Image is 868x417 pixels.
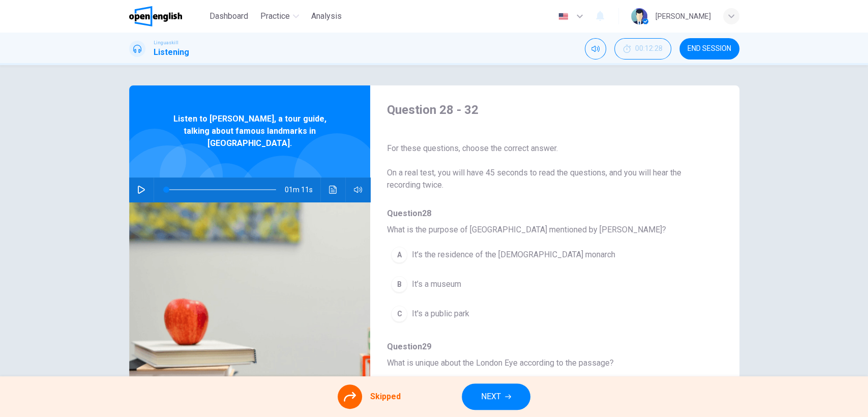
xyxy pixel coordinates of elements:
span: What is unique about the London Eye according to the passage? [386,357,706,369]
span: On a real test, you will have 45 seconds to read the questions, and you will hear the recording t... [386,167,706,191]
h1: Listening [154,46,189,58]
button: 00:12:28 [614,38,671,59]
button: Dashboard [205,7,252,25]
span: Question 28 [386,207,706,220]
div: Hide [614,38,671,59]
span: 01m 11s [284,177,320,202]
a: OpenEnglish logo [129,6,206,26]
button: NEXT [462,383,530,410]
span: Analysis [311,10,342,22]
span: Question 29 [386,341,706,353]
span: Linguaskill [154,39,178,46]
button: Click to see the audio transcription [325,177,341,202]
span: Skipped [370,391,401,403]
button: END SESSION [679,38,739,59]
span: 00:12:28 [635,45,663,53]
div: Mute [585,38,606,59]
span: Listen to [PERSON_NAME], a tour guide, talking about famous landmarks in [GEOGRAPHIC_DATA]. [162,113,338,150]
h4: Question 28 - 32 [386,102,706,118]
span: For these questions, choose the correct answer. [386,142,706,155]
img: en [557,13,570,20]
button: Practice [256,7,303,25]
button: Analysis [307,7,346,25]
img: Profile picture [631,8,647,24]
span: Dashboard [209,10,248,22]
span: END SESSION [687,45,731,53]
span: What is the purpose of [GEOGRAPHIC_DATA] mentioned by [PERSON_NAME]? [386,224,706,236]
img: OpenEnglish logo [129,6,183,26]
span: NEXT [481,390,501,404]
span: Practice [260,10,290,22]
div: [PERSON_NAME] [655,10,711,22]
